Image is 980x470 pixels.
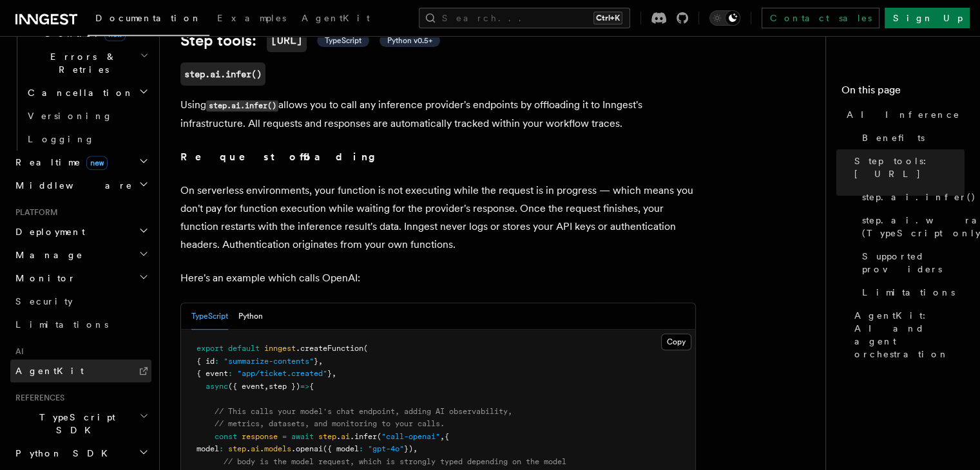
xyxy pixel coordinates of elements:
span: Supported providers [862,250,965,276]
span: : [228,369,233,378]
span: model [197,444,219,453]
span: }) [404,444,413,453]
span: .createFunction [296,344,363,353]
span: } [314,357,318,366]
button: Toggle dark mode [709,10,740,26]
a: AgentKit [294,4,378,35]
span: ai [251,444,260,453]
button: Cancellation [23,81,151,104]
span: step [318,432,336,441]
span: export [197,344,224,353]
span: Deployment [10,225,85,238]
kbd: Ctrl+K [593,12,622,24]
span: , [413,444,418,453]
span: { [445,432,449,441]
span: . [336,432,341,441]
span: step }) [269,382,300,391]
code: step.ai.infer() [180,62,265,86]
a: AgentKit: AI and agent orchestration [849,304,965,366]
span: AI Inference [847,108,960,121]
span: { [309,382,314,391]
span: Platform [10,207,58,218]
span: .infer [350,432,377,441]
span: Limitations [15,319,108,330]
span: , [332,369,336,378]
code: step.ai.infer() [206,100,278,111]
button: Copy [661,334,691,350]
span: , [264,382,269,391]
span: Limitations [862,286,955,299]
a: Contact sales [762,8,879,28]
h4: On this page [841,82,965,103]
a: AI Inference [841,103,965,126]
button: Python SDK [10,442,151,465]
span: Errors & Retries [23,50,140,76]
span: . [260,444,264,453]
span: ( [377,432,381,441]
span: Step tools: [URL] [854,155,965,180]
span: : [219,444,224,453]
span: : [359,444,363,453]
button: Monitor [10,267,151,290]
span: TypeScript SDK [10,411,139,437]
span: step [228,444,246,453]
span: ai [341,432,350,441]
span: "call-openai" [381,432,440,441]
button: Deployment [10,220,151,243]
span: step.ai.infer() [862,191,976,203]
span: default [228,344,260,353]
span: AgentKit [15,366,84,376]
span: = [282,432,287,441]
span: Manage [10,249,83,261]
span: } [327,369,332,378]
span: ( [363,344,368,353]
span: References [10,393,64,403]
a: Documentation [88,4,209,36]
button: TypeScript SDK [10,406,151,442]
span: models [264,444,291,453]
code: [URL] [267,29,307,52]
span: "gpt-4o" [368,444,404,453]
button: Realtimenew [10,151,151,174]
span: Realtime [10,156,108,169]
span: new [86,156,108,170]
a: Versioning [23,104,151,127]
span: "app/ticket.created" [237,369,327,378]
span: "summarize-contents" [224,357,314,366]
span: Cancellation [23,86,134,99]
span: Benefits [862,131,925,144]
button: Middleware [10,174,151,197]
span: Logging [28,134,95,144]
a: Limitations [10,313,151,336]
span: Versioning [28,111,113,121]
span: . [246,444,251,453]
a: Logging [23,127,151,151]
span: // This calls your model's chat endpoint, adding AI observability, [215,407,512,416]
span: : [215,357,219,366]
span: Python SDK [10,447,115,460]
button: Manage [10,243,151,267]
p: Using allows you to call any inference provider's endpoints by offloading it to Inngest's infrast... [180,96,696,133]
span: const [215,432,237,441]
span: TypeScript [325,35,361,46]
a: Step tools:[URL] TypeScript Python v0.5+ [180,29,440,52]
span: await [291,432,314,441]
a: step.ai.infer() [857,185,965,209]
span: inngest [264,344,296,353]
a: Security [10,290,151,313]
span: AgentKit [302,13,370,23]
a: Supported providers [857,245,965,281]
span: AI [10,346,24,357]
button: Search...Ctrl+K [419,8,630,28]
span: ({ event [228,382,264,391]
a: step.ai.wrap() (TypeScript only) [857,209,965,245]
a: Limitations [857,281,965,304]
span: response [242,432,278,441]
button: TypeScript [191,303,228,330]
span: Examples [217,13,286,23]
span: Documentation [95,13,202,23]
span: Monitor [10,272,76,285]
p: On serverless environments, your function is not executing while the request is in progress — whi... [180,182,696,254]
a: Sign Up [885,8,970,28]
button: Errors & Retries [23,45,151,81]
